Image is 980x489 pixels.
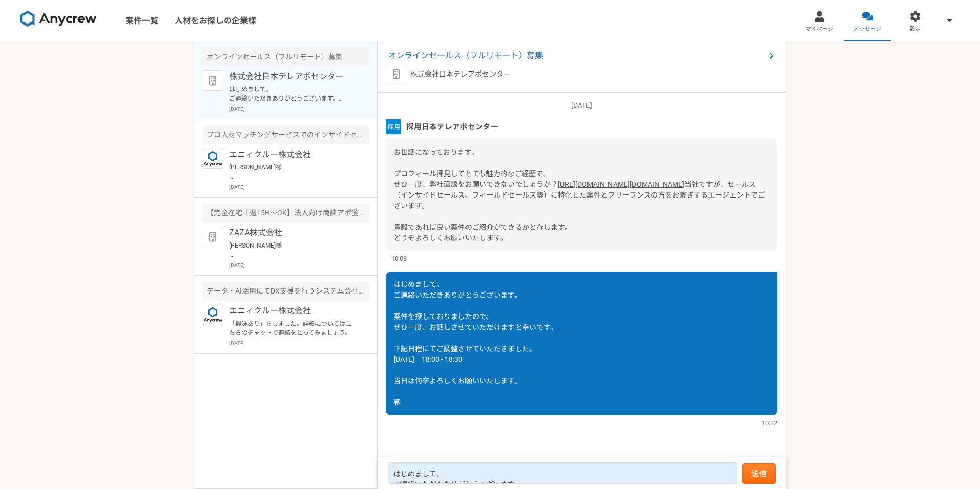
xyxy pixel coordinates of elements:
[229,183,369,191] p: [DATE]
[742,463,776,484] button: 送信
[229,70,355,83] p: 株式会社日本テレアポセンター
[229,163,355,181] p: [PERSON_NAME]様 はじめまして。 鞆（とも）と申します。 ご連絡いただきありがとうございます。 必須条件等再度確認させていただき問題ございませんでした。 下記日時にて調整させていただ...
[203,204,369,223] div: 【完全在宅｜週15H〜OK】法人向け商談アポ獲得をお願いします！
[386,100,777,111] p: [DATE]
[203,70,223,91] img: default_org_logo-42cde973f59100197ec2c8e796e4974ac8490bb5b08a0eb061ff975e4574aa76.png
[203,47,369,66] div: オンラインセールス（フルリモート）募集
[910,25,921,33] span: 設定
[203,126,369,144] div: プロ人材マッチングサービスでのインサイドセールス/カスタマーサクセス
[229,149,355,161] p: エニィクルー株式会社
[386,64,406,84] img: default_org_logo-42cde973f59100197ec2c8e796e4974ac8490bb5b08a0eb061ff975e4574aa76.png
[203,227,223,247] img: default_org_logo-42cde973f59100197ec2c8e796e4974ac8490bb5b08a0eb061ff975e4574aa76.png
[229,227,355,239] p: ZAZA株式会社
[229,261,369,269] p: [DATE]
[229,241,355,259] p: [PERSON_NAME]様 お世話になります。鞆です。 当日のURL、会社紹介等、ご共有いただきありがとうございます。 事前に確認させていただきます。 何卒よろしくお願いいたします。 鞆
[229,339,369,347] p: [DATE]
[229,305,355,317] p: エニィクルー株式会社
[394,180,765,242] span: 当社ですが、セールス（インサイドセールス、フィールドセールス等）に特化した案件とフリーランスの方をお繋ぎするエージェントでございます。 貴殿であれば良い案件のご紹介ができるかと存じます。 どうぞ...
[203,305,223,325] img: logo_text_blue_01.png
[406,121,498,132] span: 採用日本テレアポセンター
[20,11,97,27] img: 8DqYSo04kwAAAAASUVORK5CYII=
[394,148,558,188] span: お世話になっております。 プロフィール拝見してとても魅力的なご経歴で、 ぜひ一度、弊社面談をお願いできないでしょうか？
[203,149,223,169] img: logo_text_blue_01.png
[805,25,834,33] span: マイページ
[388,50,765,62] span: オンラインセールス（フルリモート）募集
[229,319,355,337] p: 「興味あり」をしました。詳細についてはこちらのチャットで連絡をとってみましょう。
[229,105,369,113] p: [DATE]
[229,85,355,103] p: はじめまして。 ご連絡いただきありがとうございます。 案件を探しておりましたので、 ぜひ一度、お話しさせていただけますと幸いです。 下記日程にてご調整させていただきました。 [DATE] 18:...
[558,180,684,188] a: [URL][DOMAIN_NAME][DOMAIN_NAME]
[386,119,401,134] img: unnamed.png
[203,282,369,301] div: データ・AI活用にてDX支援を行うシステム会社でのインサイドセールスを募集
[762,418,777,428] span: 10:32
[394,280,557,406] span: はじめまして。 ご連絡いただきありがとうございます。 案件を探しておりましたので、 ぜひ一度、お話しさせていただけますと幸いです。 下記日程にてご調整させていただきました。 [DATE] 18:...
[410,69,510,80] p: 株式会社日本テレアポセンター
[853,25,881,33] span: メッセージ
[391,254,407,263] span: 10:08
